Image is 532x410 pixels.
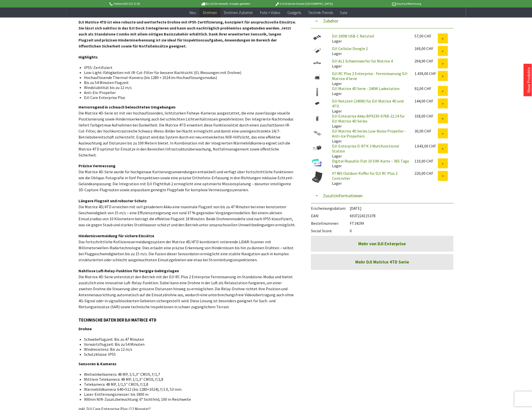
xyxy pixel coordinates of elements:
[332,143,399,153] a: DJI Enterprise D-RTK 3 Multifunctional Station
[311,226,453,233] div: 0
[84,382,292,387] li: Telekamera: 48 MP, 1/1,5″ CMOS, f/2,8
[332,158,409,163] a: Digital Republic Flat 10 SIM-Karte – 365 Tage
[84,70,292,75] li: Low-Light-Fähigkeiten mit IR-Cut-Filter für bessere Nachtsicht (EL Messungen mit Drohne)
[328,143,411,158] div: Lager
[332,33,374,38] a: DJI 100W USB-C Netzteil
[311,33,323,42] img: DJI 100W USB-C Netzteil
[304,7,336,18] a: Technik-Trends
[311,98,323,108] img: DJI Netzteil (240W) für DJI Matrice 4D und 4TD
[311,171,323,183] img: XT465 Outdoor Koffer für DJI RC Plus 2 Controller
[332,98,403,108] a: DJI Netzteil (240W) für DJI Matrice 4D und 4TD
[203,10,217,15] span: Drohnen
[78,268,296,310] p: Die Matrice 4D-Serie unterstützt den Betrieb mit der DJI RC Plus 2 Enterprise Fernsteuerung im St...
[84,392,292,397] li: Laser-Entfernungsmesser: bis 1800 m
[311,206,350,211] span: Erscheinungsdatum:
[84,80,292,85] li: Bis zu 54 Minuten Flugzeit
[415,128,438,133] div: 30,00 CHF
[224,10,253,15] span: Drohnen Zubehör
[84,372,292,377] li: Weitwinkelkamera: 48 MP, 1/1,3″ CMOS, f/1,7
[415,33,438,38] div: 57,00 CHF
[332,128,406,138] a: DJI Matrice 4D Series Low-Noise Propeller - Anti-lce Propellers
[78,19,296,48] strong: DJI Matrice 4TD ist eine robuste und wetterfeste Drohne mit IP55-Zertifizierung, konzipiert für a...
[311,221,350,226] span: Bestellnummer:
[186,7,199,18] a: Neu
[328,171,411,186] div: Lager
[78,104,175,109] strong: Hervorragend in schwach beleuchteten Umgebungen
[78,198,147,203] strong: Längere Flugzeit und robuster Schutz
[78,54,98,59] strong: Highlights
[340,10,347,15] span: Sale
[311,143,323,153] img: DJI Enterprise D-RTK 3 Multifunctional Station
[84,377,292,382] li: Mittlere Telekamera: 48 MP, 1/1,3″ CMOS, f/2,8
[415,158,438,163] div: 110,00 CHF
[415,143,438,148] div: 1.643,00 CHF
[78,233,296,263] p: Das fortschrittliche Kollisionsvermeidungssystem der Matrice 4D/4TD kombiniert rotierende LiDAR-S...
[415,171,438,176] div: 220,00 CHF
[311,58,323,67] img: DJI AL1 Schweinwerfer für Matrice 4
[343,1,421,7] p: Kauf auf Rechnung
[78,233,154,238] strong: Hindernisvermeidung für sichere Einsätze
[108,1,186,7] p: Hotline 032 511 11 03
[311,158,323,167] img: Digital Republic Flat 10 SIM-Karte – 365 Tage
[311,86,323,98] img: DJI Matrice 4D Serie - 240W Ladestation
[332,171,397,181] a: XT465 Outdoor Koffer für DJI RC Plus 2 Controller
[78,163,115,168] strong: Präzise Vermessung
[311,113,323,123] img: DJI Enterprise Akku BPX230-6768-22.14 für DJI Matrice 4D Series
[332,46,368,51] a: DJI Cellular Dongle 2
[84,337,292,342] li: Schwebeflugzeit: Bis zu 47 Minuten
[220,7,256,18] a: Drohnen Zubehör
[332,58,393,63] a: DJI AL1 Schweinwerfer für Matrice 4
[84,347,292,352] li: Windresistenz: Bis zu 12 m/s
[415,58,438,63] div: 294,90 CHF
[311,71,323,83] img: DJI RC Plus 2 Enterprise - Fernsteuerung DJI Matrice 4 Serie
[336,7,351,18] a: Sale
[84,90,292,95] li: Anti-Eis-Propeller
[328,58,411,68] div: Lager
[415,98,438,103] div: 144,00 CHF
[311,228,350,233] span: Social Score:
[84,342,292,347] li: Vorwärtsflugzeit: Bis zu 54 Minuten
[328,46,411,56] div: Lager
[311,46,323,54] img: DJI Cellular Dongle 2
[332,113,405,123] a: DJI Enterprise Akku BPX230-6768-22.14 für DJI Matrice 4D Series
[328,86,411,96] div: Lager
[332,71,407,81] a: DJI RC Plus 2 Enterprise - Fernsteuerung DJI Matrice 4 Serie
[84,65,292,70] li: IP55-Zertifiziert
[415,71,438,76] div: 1.439,00 CHF
[78,317,156,323] span: TECHNISCHE DATEN DER DJI MATRICE 4TD
[311,203,453,211] div: [DATE]
[328,113,411,128] div: Lager
[265,1,343,7] p: DJI Drohnen Dealer [GEOGRAPHIC_DATA]
[328,71,411,86] div: Lager
[284,7,304,18] a: Gadgets
[311,13,453,28] button: Zubehör
[78,104,296,158] p: Die Matrice 4D-Serie ist mit vier hochauflösenden, lichtstarken Fisheye-Kameras ausgestattet, die...
[332,86,399,91] a: DJI Matrice 4D Serie - 240W Ladestation
[328,33,411,43] div: Lager
[199,7,220,18] a: Drohnen
[415,113,438,118] div: 318,00 CHF
[311,128,323,138] img: DJI Matrice 4D Series Low-Noise Propeller - Anti-lce Propellers
[84,85,292,90] li: Windstabilität bis zu 12 m/s
[78,361,116,366] strong: Sensoren & Kameras
[328,158,411,168] div: Lager
[84,95,292,100] li: DJI Care Enterprise Plus
[84,397,292,402] li: 900nm NIR-Zusatzbeleuchtung: 6° Sichtfeld, 100 m Reichweite
[311,211,453,218] div: 6937224115378
[187,1,265,7] p: Bis 16 Uhr bestellt, morgen geliefert.
[328,98,411,113] div: Lager
[311,218,453,226] div: FT14199
[308,10,333,15] span: Technik-Trends
[78,326,92,331] strong: Drohne
[328,128,411,143] div: Lager
[311,236,453,252] a: Mehr von DJI Enterprise
[78,198,296,228] p: Die Matrice 4D/4TD erreichen mit voll geladenem Akku eine maximale Flugzeit von bis zu 47 Minuten...
[84,387,292,392] li: Wärmebildkamera: 640×512 (bis 1280×1024), f/1.0, 53 mm
[287,10,301,15] span: Gadgets
[256,7,284,18] a: Foto + Video
[415,46,438,51] div: 169,00 CHF
[84,352,292,357] li: Schutzklasse: IP55
[84,75,292,80] li: Hochauflösende Thermal-Kamera (bis 1280 × 1024 im Hochauflösungsmodus)
[311,188,453,203] button: Zusatzinformationen
[189,10,196,15] span: Neu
